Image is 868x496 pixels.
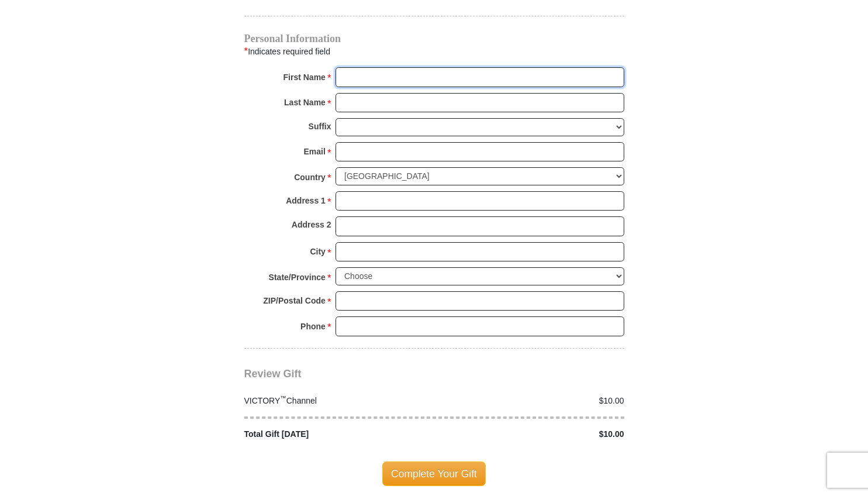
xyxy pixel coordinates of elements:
span: Complete Your Gift [382,461,486,486]
strong: Address 2 [292,216,331,233]
div: $10.00 [434,428,631,440]
strong: ZIP/Postal Code [263,292,326,309]
div: Total Gift [DATE] [238,428,434,440]
strong: Last Name [284,94,326,111]
strong: Country [294,169,326,185]
strong: Phone [300,318,326,335]
strong: First Name [283,69,326,85]
strong: State/Province [269,269,326,285]
div: VICTORY Channel [238,395,434,407]
strong: Address 1 [286,192,326,209]
sup: ™ [280,394,286,401]
h4: Personal Information [244,34,624,43]
div: $10.00 [434,395,631,407]
span: Review Gift [244,368,302,380]
strong: Suffix [309,118,331,135]
strong: City [310,243,325,260]
div: Indicates required field [244,44,624,59]
strong: Email [304,143,326,160]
